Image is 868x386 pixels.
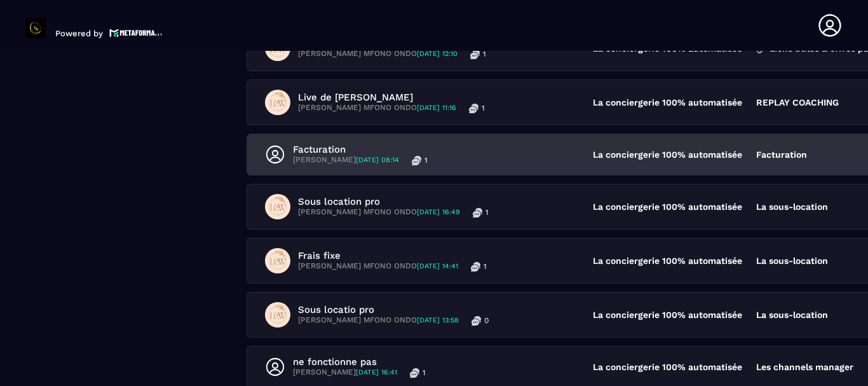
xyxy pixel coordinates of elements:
p: La conciergerie 100% automatisée [593,202,744,212]
p: Frais fixe [298,250,487,261]
p: [PERSON_NAME] MFONO ONDO [298,207,460,217]
p: La conciergerie 100% automatisée [593,362,744,372]
p: REPLAY COACHING [756,97,839,107]
p: La conciergerie 100% automatisée [593,97,744,107]
p: ne fonctionne pas [293,356,426,368]
span: [DATE] 12:10 [417,50,458,58]
img: logo-branding [25,18,46,38]
span: [DATE] 16:49 [417,208,460,216]
p: Les channels manager [756,362,853,372]
p: La conciergerie 100% automatisée [593,310,744,320]
span: [DATE] 13:58 [417,316,459,324]
p: [PERSON_NAME] [293,368,397,378]
p: Sous location pro [298,196,489,207]
p: 1 [482,103,485,113]
p: La sous-location [756,310,828,320]
p: La conciergerie 100% automatisée [593,256,744,266]
span: [DATE] 11:16 [417,104,456,112]
p: [PERSON_NAME] MFONO ONDO [298,103,456,113]
p: 1 [424,155,428,165]
span: [DATE] 14:41 [417,262,458,270]
p: 1 [423,368,426,378]
p: 1 [485,207,489,217]
img: logo [109,27,163,38]
p: Powered by [55,29,103,38]
p: La sous-location [756,202,828,212]
p: [PERSON_NAME] MFONO ONDO [298,315,459,326]
span: [DATE] 16:41 [356,368,397,376]
p: 0 [484,315,489,326]
p: Sous locatio pro [298,304,489,315]
p: Facturation [293,144,428,155]
p: La conciergerie 100% automatisée [593,149,744,160]
span: [DATE] 08:14 [356,156,399,164]
p: La sous-location [756,256,828,266]
p: Facturation [756,149,807,160]
p: [PERSON_NAME] MFONO ONDO [298,261,458,272]
p: [PERSON_NAME] [293,155,399,165]
p: Live de [PERSON_NAME] [298,92,485,103]
p: 1 [483,49,486,59]
p: 1 [484,261,487,272]
p: [PERSON_NAME] MFONO ONDO [298,49,458,59]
